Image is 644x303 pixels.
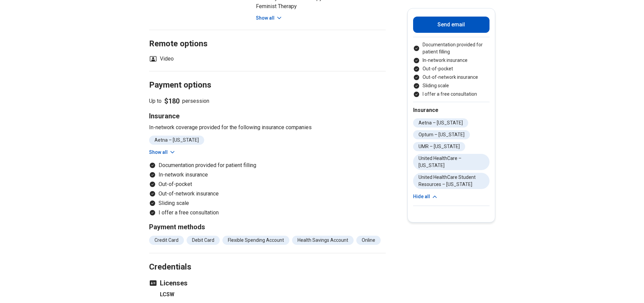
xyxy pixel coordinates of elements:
[413,41,490,55] li: Documentation provided for patient filling
[149,171,386,179] li: In-network insurance
[413,91,490,98] li: I offer a free consultation
[292,236,354,245] li: Health Savings Account
[413,154,490,170] li: United HealthCare – [US_STATE]
[160,290,386,299] h4: LCSW
[413,41,490,98] ul: Payment options
[413,130,470,139] li: Optum – [US_STATE]
[149,236,184,245] li: Credit Card
[356,236,381,245] li: Online
[222,236,289,245] li: Flexible Spending Account
[149,180,386,188] li: Out-of-pocket
[413,193,438,200] button: Hide all
[149,161,386,169] li: Documentation provided for patient filling
[256,2,386,10] li: Feminist Therapy
[413,106,490,114] h2: Insurance
[149,245,386,273] h2: Credentials
[149,22,386,50] h2: Remote options
[149,123,386,132] p: In-network coverage provided for the following insurance companies
[149,190,386,198] li: Out-of-network insurance
[413,173,490,189] li: United HealthCare Student Resources – [US_STATE]
[413,82,490,89] li: Sliding scale
[187,236,220,245] li: Debit Card
[413,65,490,72] li: Out-of-pocket
[413,74,490,81] li: Out-of-network insurance
[149,209,386,217] li: I offer a free consultation
[149,111,386,121] h3: Insurance
[149,199,386,207] li: Sliding scale
[413,17,490,33] button: Send email
[149,55,174,63] li: Video
[149,149,176,156] button: Show all
[149,96,386,106] p: Up to per session
[413,57,490,64] li: In-network insurance
[149,63,386,91] h2: Payment options
[256,15,283,22] button: Show all
[149,278,386,288] h3: Licenses
[413,142,465,151] li: UMR – [US_STATE]
[413,118,468,127] li: Aetna – [US_STATE]
[164,96,180,106] span: $180
[149,222,386,232] h3: Payment methods
[149,136,204,145] li: Aetna – [US_STATE]
[149,161,386,217] ul: Payment options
